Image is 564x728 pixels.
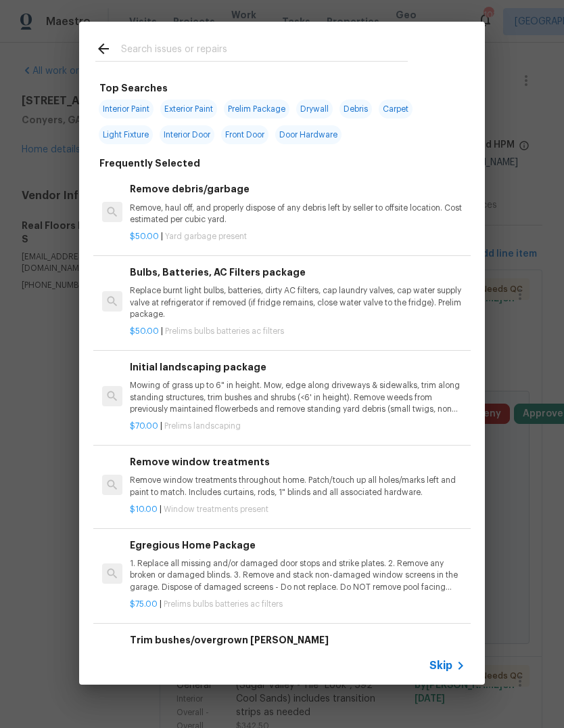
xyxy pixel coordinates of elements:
span: $70.00 [130,422,158,430]
span: Window treatments present [164,505,268,513]
p: Mowing of grass up to 6" in height. Mow, edge along driveways & sidewalks, trim along standing st... [130,380,465,414]
span: $10.00 [130,505,158,513]
span: Prelim Package [224,100,289,119]
span: Drywall [296,100,333,119]
h6: Initial landscaping package [130,360,465,374]
p: | [130,504,465,515]
span: Prelims landscaping [164,422,241,430]
span: Skip [429,659,452,672]
span: $75.00 [130,600,158,608]
span: $50.00 [130,327,159,335]
p: | [130,421,465,432]
span: Front Door [221,125,268,144]
h6: Egregious Home Package [130,538,465,553]
span: Exterior Paint [160,100,217,119]
span: Prelims bulbs batteries ac filters [164,600,283,608]
p: | [130,599,465,610]
p: Remove window treatments throughout home. Patch/touch up all holes/marks left and paint to match.... [130,475,465,498]
p: | [130,326,465,337]
span: Interior Door [160,125,214,144]
span: $50.00 [130,232,159,240]
span: Prelims bulbs batteries ac filters [165,327,284,335]
h6: Frequently Selected [99,156,200,171]
span: Interior Paint [99,100,154,119]
h6: Remove window treatments [130,454,465,469]
span: Light Fixture [99,125,153,144]
h6: Remove debris/garbage [130,181,465,196]
input: Search issues or repairs [121,41,408,61]
span: Debris [339,100,372,119]
span: Door Hardware [275,125,342,144]
p: Remove, haul off, and properly dispose of any debris left by seller to offsite location. Cost est... [130,202,465,226]
p: | [130,231,465,242]
p: 1. Replace all missing and/or damaged door stops and strike plates. 2. Remove any broken or damag... [130,558,465,593]
h6: Top Searches [99,81,168,95]
p: Replace burnt light bulbs, batteries, dirty AC filters, cap laundry valves, cap water supply valv... [130,285,465,320]
h6: Bulbs, Batteries, AC Filters package [130,265,465,280]
span: Yard garbage present [165,232,247,240]
span: Carpet [379,100,413,119]
h6: Trim bushes/overgrown [PERSON_NAME] [130,633,465,647]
